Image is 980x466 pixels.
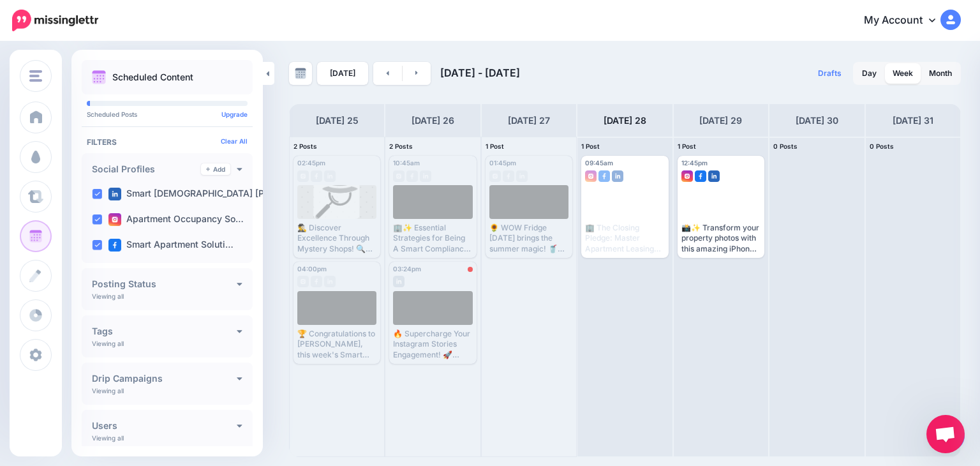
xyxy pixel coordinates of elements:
h4: Posting Status [92,280,237,289]
a: Add [201,163,230,175]
div: 📸✨ Transform your property photos with this amazing iPhone technique! 🏢📱 Struggling to capture la... [681,223,761,254]
p: Viewing all [92,292,124,300]
h4: [DATE] 26 [412,113,454,128]
p: Viewing all [92,434,124,442]
label: Apartment Occupancy So… [108,213,244,226]
img: facebook-square.png [108,239,121,252]
a: Week [885,63,921,84]
img: instagram-square.png [681,170,693,182]
span: 02:45pm [297,159,325,167]
span: 0 Posts [870,142,894,150]
div: 🌻 WOW Fridge [DATE] brings the summer magic! 🥤🏝️ We're soaking up communities with incredible sto... [489,223,568,254]
p: Viewing all [92,340,124,347]
div: 🏢 The Closing Pledge: Master Apartment Leasing Success 🔑 Transform your leasing approach with the... [585,223,664,254]
img: linkedin-grey-square.png [393,276,405,287]
img: instagram-square.png [585,170,597,182]
img: facebook-grey-square.png [503,170,514,182]
span: 2 Posts [389,142,413,150]
h4: [DATE] 28 [604,113,646,128]
p: Viewing all [92,387,124,395]
h4: [DATE] 29 [699,113,742,128]
h4: Filters [87,137,248,147]
div: 🕵️‍♂️ Discover Excellence Through Mystery Shops! 🔍 Unlock the hidden potential in rental property... [297,223,376,254]
img: instagram-grey-square.png [489,170,501,182]
p: Scheduled Content [112,73,193,82]
h4: [DATE] 27 [508,113,550,128]
span: Drafts [818,70,842,77]
img: facebook-grey-square.png [311,276,322,287]
a: My Account [851,5,961,36]
img: calendar.png [92,70,106,84]
img: linkedin-grey-square.png [324,170,336,182]
h4: Drip Campaigns [92,374,237,383]
img: linkedin-grey-square.png [420,170,431,182]
img: linkedin-square.png [612,170,623,182]
span: 2 Posts [293,142,317,150]
img: facebook-square.png [598,170,610,182]
label: Smart Apartment Soluti… [108,239,234,252]
span: 04:00pm [297,265,327,273]
span: 1 Post [581,142,600,150]
img: linkedin-grey-square.png [516,170,528,182]
img: instagram-grey-square.png [393,170,405,182]
img: instagram-square.png [108,213,121,226]
span: 1 Post [486,142,504,150]
img: instagram-grey-square.png [297,276,309,287]
h4: Tags [92,327,237,336]
span: 01:45pm [489,159,516,167]
a: Open chat [926,415,965,453]
span: [DATE] - [DATE] [440,66,520,79]
h4: Users [92,421,237,430]
a: Drafts [810,62,849,85]
img: instagram-grey-square.png [297,170,309,182]
span: 10:45am [393,159,420,167]
img: menu.png [29,70,42,82]
img: linkedin-square.png [108,188,121,200]
span: 12:45pm [681,159,708,167]
div: 🏢✨ Essential Strategies for Being A Smart Compliance Specialist 🧘 Practice Patience: Stay calm du... [393,223,472,254]
label: Smart [DEMOGRAPHIC_DATA] [PERSON_NAME]… [108,188,337,200]
span: 0 Posts [773,142,798,150]
a: Upgrade [221,110,248,118]
span: 1 Post [678,142,696,150]
a: Day [854,63,884,84]
img: linkedin-grey-square.png [324,276,336,287]
div: 🔥 Supercharge Your Instagram Stories Engagement! 🚀 Master these simple steps for maximum impact: ... [393,329,472,360]
h4: [DATE] 31 [893,113,933,128]
img: calendar-grey-darker.png [295,68,306,79]
div: 🏆 Congratulations to [PERSON_NAME], this week's Smart Staffer Award winner! We appreciate your ha... [297,329,376,360]
h4: [DATE] 30 [796,113,838,128]
span: 09:45am [585,159,613,167]
a: [DATE] [317,62,368,85]
a: Month [921,63,960,84]
img: linkedin-square.png [708,170,720,182]
h4: [DATE] 25 [316,113,359,128]
span: 03:24pm [393,265,421,273]
img: facebook-grey-square.png [311,170,322,182]
img: Missinglettr [12,10,98,31]
p: Scheduled Posts [87,111,248,117]
img: facebook-grey-square.png [406,170,418,182]
img: facebook-square.png [695,170,706,182]
a: Clear All [221,137,248,145]
h4: Social Profiles [92,165,201,174]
